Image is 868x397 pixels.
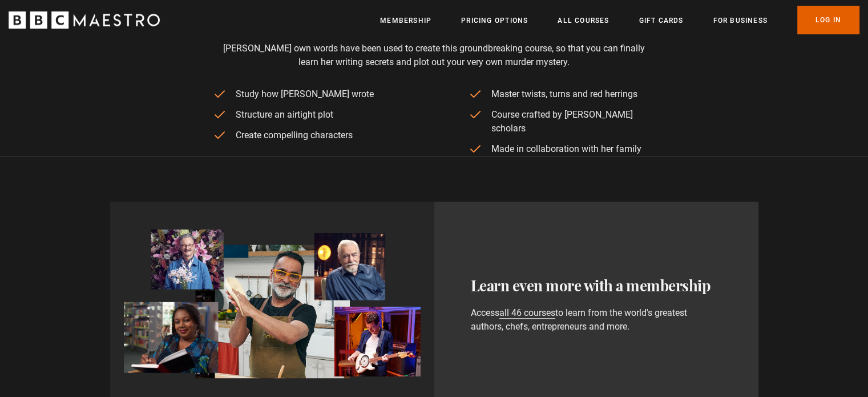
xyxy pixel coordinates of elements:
h3: Learn even more with a membership [471,274,722,297]
svg: BBC Maestro [9,11,160,29]
a: For business [713,15,767,26]
a: Gift Cards [639,15,683,26]
li: Made in collaboration with her family [469,142,656,156]
li: Course crafted by [PERSON_NAME] scholars [469,108,656,135]
a: Membership [380,15,431,26]
p: Access to learn from the world's greatest authors, chefs, entrepreneurs and more. [471,306,722,334]
li: Master twists, turns and red herrings [469,87,656,101]
a: Log In [797,6,859,34]
li: Study how [PERSON_NAME] wrote [213,87,400,101]
p: [PERSON_NAME] own words have been used to create this groundbreaking course, so that you can fina... [213,42,655,69]
li: Structure an airtight plot [213,108,400,122]
li: Create compelling characters [213,129,400,142]
nav: Primary [380,6,859,34]
a: Pricing Options [461,15,528,26]
a: All Courses [558,15,609,26]
a: all 46 courses [499,307,555,319]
